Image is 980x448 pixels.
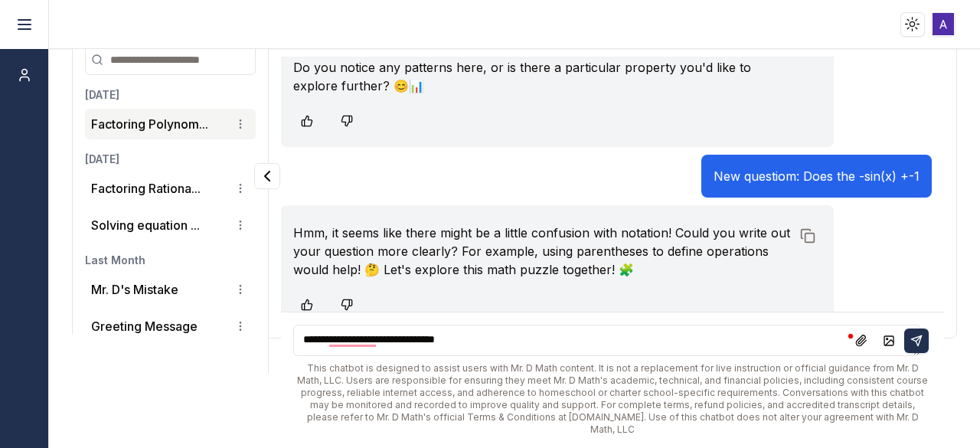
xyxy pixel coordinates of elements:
textarea: To enrich screen reader interactions, please activate Accessibility in Grammarly extension settings [293,325,920,356]
button: Conversation options [231,280,250,299]
button: Conversation options [231,317,250,335]
p: New questiom: Does the -sin(x) +-1 [714,167,920,185]
p: Do you notice any patterns here, or is there a particular property you'd like to explore further? 😊📊 [293,58,791,95]
p: Greeting Message [91,317,198,335]
button: Conversation options [231,216,250,234]
h3: Last Month [85,253,256,268]
div: This chatbot is designed to assist users with Mr. D Math content. It is not a replacement for liv... [293,362,931,436]
button: Conversation options [231,115,250,133]
h3: [DATE] [85,87,256,103]
button: Collapse panel [254,163,280,189]
button: Factoring Polynom... [91,115,208,133]
button: Conversation options [231,179,250,198]
button: Solving equation ... [91,216,200,234]
img: ACg8ocI2xb9KJhXo-XhR5sXKSafn7_UrwDt4pWfZrV251xEsK7JOFQ=s96-c [933,13,955,35]
button: Factoring Rationa... [91,179,201,198]
p: Mr. D's Mistake [91,280,178,299]
p: Hmm, it seems like there might be a little confusion with notation! Could you write out your ques... [293,224,791,279]
h3: [DATE] [85,152,256,167]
